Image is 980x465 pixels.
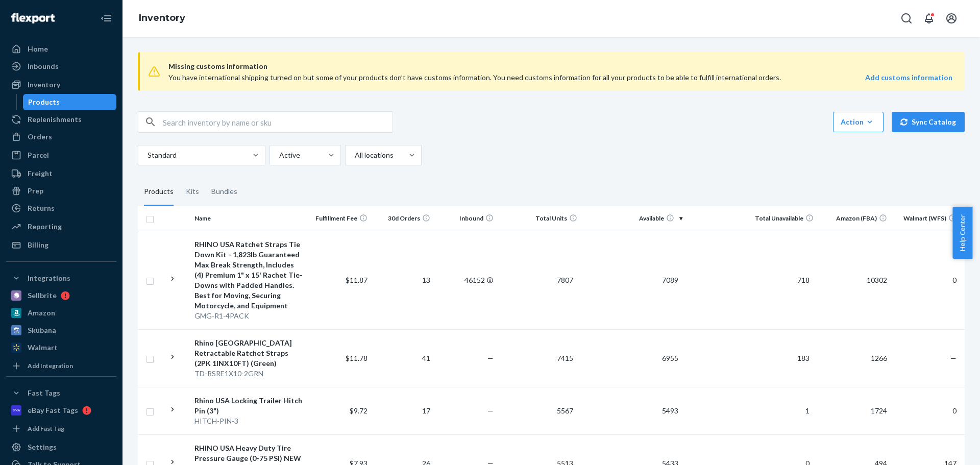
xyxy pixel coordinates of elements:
span: 718 [793,276,814,284]
div: Inventory [28,80,60,90]
div: Walmart [28,342,58,353]
span: 1 [801,406,814,415]
span: 5493 [658,406,682,415]
a: Orders [6,129,116,145]
div: Replenishments [28,114,82,125]
th: Total Units [498,206,582,231]
div: GMG-R1-4PACK [194,311,304,321]
a: Inventory [139,12,185,23]
div: Parcel [28,150,49,160]
a: Home [6,41,116,57]
th: Name [190,206,308,231]
span: 183 [793,354,814,362]
a: Add Integration [6,360,116,372]
button: Close Navigation [96,8,116,29]
span: Missing customs information [168,60,952,72]
div: Home [28,44,48,54]
button: Fast Tags [6,385,116,401]
img: Flexport logo [11,13,55,23]
a: Products [23,94,117,110]
div: Sellbrite [28,290,57,301]
th: Amazon (FBA) [818,206,891,231]
div: Amazon [28,308,55,318]
iframe: Opens a widget where you can chat to one of our agents [915,434,970,460]
a: Amazon [6,305,116,321]
button: Open notifications [919,8,939,29]
td: 0 [891,231,965,329]
span: 7415 [553,354,577,362]
div: Returns [28,203,55,213]
div: RHINO USA Ratchet Straps Tie Down Kit - 1,823lb Guaranteed Max Break Strength, Includes (4) Premi... [194,239,304,311]
a: Parcel [6,147,116,163]
div: Kits [186,178,199,206]
span: $11.78 [346,354,367,362]
div: TD-RSRE1X10-2GRN [194,369,304,379]
a: Skubana [6,322,116,338]
div: Integrations [28,273,70,283]
th: Total Unavailable [687,206,818,231]
strong: Add customs information [865,73,952,82]
span: $11.87 [346,276,367,284]
a: Prep [6,183,116,199]
td: 1266 [818,329,891,387]
td: 46152 [434,231,497,329]
th: Inbound [434,206,497,231]
div: Add Integration [28,361,73,370]
div: eBay Fast Tags [28,405,78,415]
span: 7807 [553,276,577,284]
div: Bundles [211,178,237,206]
button: Sync Catalog [892,112,965,132]
div: HITCH-PIN-3 [194,416,304,426]
span: — [950,354,957,362]
a: Inventory [6,77,116,93]
span: 5567 [553,406,577,415]
a: Billing [6,237,116,253]
div: Skubana [28,325,56,335]
th: 30d Orders [372,206,434,231]
td: 17 [372,387,434,434]
div: Rhino [GEOGRAPHIC_DATA] Retractable Ratchet Straps (2PK 1INX10FT) (Green) [194,338,304,369]
a: Settings [6,439,116,455]
td: 10302 [818,231,891,329]
button: Open Search Box [896,8,917,29]
div: Orders [28,132,52,142]
div: You have international shipping turned on but some of your products don’t have customs informatio... [168,72,796,83]
ol: breadcrumbs [131,4,193,33]
a: Add Fast Tag [6,423,116,435]
th: Fulfillment Fee [308,206,371,231]
a: Inbounds [6,58,116,75]
button: Open account menu [941,8,962,29]
div: Billing [28,240,48,250]
div: Rhino USA Locking Trailer Hitch Pin (3") [194,396,304,416]
div: Prep [28,186,43,196]
td: 0 [891,387,965,434]
input: Search inventory by name or sku [163,112,393,132]
a: eBay Fast Tags [6,402,116,419]
span: 7089 [658,276,682,284]
a: Sellbrite [6,287,116,304]
td: 1724 [818,387,891,434]
div: Action [841,117,876,127]
span: $9.72 [350,406,367,415]
th: Available [581,206,687,231]
a: Add customs information [865,72,952,83]
button: Help Center [952,207,972,259]
td: 41 [372,329,434,387]
div: Products [144,178,174,206]
button: Integrations [6,270,116,286]
input: All locations [354,150,355,160]
a: Reporting [6,218,116,235]
button: Action [833,112,884,132]
div: Freight [28,168,53,179]
div: Settings [28,442,57,452]
div: Add Fast Tag [28,424,64,433]
span: — [487,354,494,362]
a: Walmart [6,339,116,356]
span: 6955 [658,354,682,362]
a: Replenishments [6,111,116,128]
div: Fast Tags [28,388,60,398]
div: Inbounds [28,61,59,71]
th: Walmart (WFS) [891,206,965,231]
a: Freight [6,165,116,182]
